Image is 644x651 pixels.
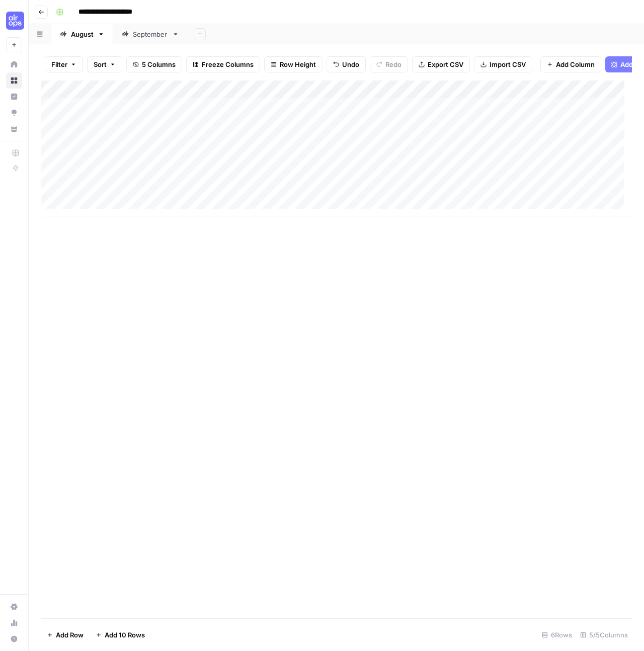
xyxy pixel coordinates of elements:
[540,56,601,72] button: Add Column
[90,627,151,643] button: Add 10 Rows
[87,56,122,72] button: Sort
[6,8,22,33] button: Workspace: Cohort 5
[113,24,188,44] a: September
[556,59,595,69] span: Add Column
[474,56,532,72] button: Import CSV
[6,599,22,615] a: Settings
[6,121,22,137] a: Your Data
[538,627,576,643] div: 6 Rows
[41,627,90,643] button: Add Row
[370,56,408,72] button: Redo
[342,59,359,69] span: Undo
[6,105,22,121] a: Opportunities
[385,59,401,69] span: Redo
[6,12,24,30] img: Cohort 5 Logo
[576,627,632,643] div: 5/5 Columns
[428,59,463,69] span: Export CSV
[56,630,84,640] span: Add Row
[94,59,107,69] span: Sort
[6,615,22,631] a: Usage
[202,59,254,69] span: Freeze Columns
[142,59,176,69] span: 5 Columns
[327,56,366,72] button: Undo
[412,56,470,72] button: Export CSV
[105,630,145,640] span: Add 10 Rows
[6,89,22,105] a: Insights
[126,56,182,72] button: 5 Columns
[71,29,94,39] div: August
[280,59,316,69] span: Row Height
[51,59,67,69] span: Filter
[264,56,323,72] button: Row Height
[6,72,22,89] a: Browse
[186,56,260,72] button: Freeze Columns
[6,56,22,72] a: Home
[45,56,83,72] button: Filter
[133,29,168,39] div: September
[6,631,22,647] button: Help + Support
[490,59,526,69] span: Import CSV
[51,24,113,44] a: August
